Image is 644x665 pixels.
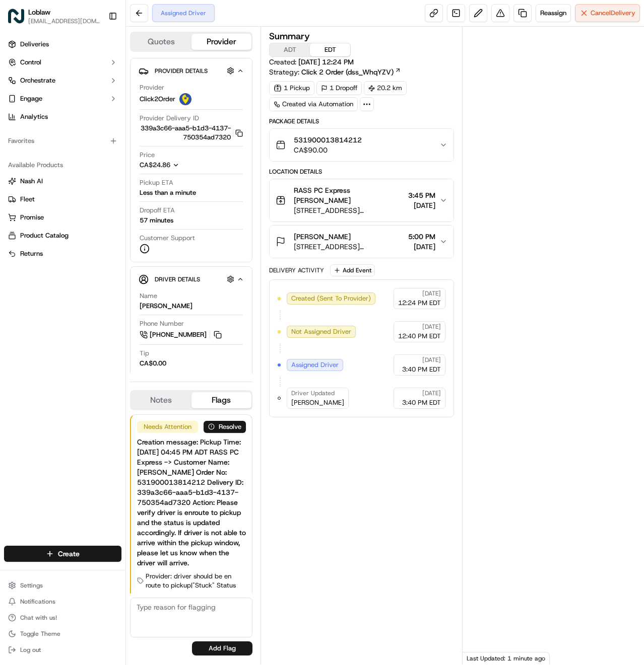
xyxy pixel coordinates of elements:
div: Delivery Activity [269,266,324,274]
span: [DATE] [422,389,441,397]
span: Reassign [540,9,566,18]
img: profile_click2order_cartwheel.png [179,93,191,105]
span: Driver Updated [291,389,335,397]
span: Cancel Delivery [591,9,635,18]
span: CA$24.86 [140,161,170,169]
span: Pickup ETA [140,178,173,187]
span: Settings [20,581,43,589]
div: Needs Attention [137,421,198,433]
span: 3:45 PM [408,190,435,200]
span: Provider [140,83,164,92]
button: Engage [4,91,121,107]
span: Promise [20,213,44,222]
a: Deliveries [4,36,121,52]
span: Customer Support [140,234,195,243]
span: Assigned Driver [291,360,339,370]
div: 20.2 km [364,81,407,95]
span: Fleet [20,195,35,204]
button: Loblaw [28,7,50,17]
div: Last Updated: 1 minute ago [463,652,550,664]
h3: Summary [269,32,310,41]
button: CA$24.86 [140,161,228,170]
span: Returns [20,249,43,258]
span: [DATE] 12:24 PM [298,57,354,66]
button: Fleet [4,191,121,207]
span: Analytics [20,112,48,121]
button: Control [4,54,121,70]
span: Phone Number [140,319,184,328]
span: [PERSON_NAME] [294,232,351,242]
button: Reassign [536,4,571,22]
span: Not Assigned Driver [291,327,351,336]
div: Location Details [269,168,454,176]
button: Provider Details [139,62,244,79]
a: Returns [8,249,117,258]
div: 57 minutes [140,216,173,225]
span: Provider: driver should be en route to pickup | "Stuck" Status [146,572,246,590]
span: Nash AI [20,177,43,186]
span: Notifications [20,598,55,606]
button: Add Flag [192,641,252,655]
button: Create [4,546,121,562]
span: Orchestrate [20,76,55,85]
span: Log out [20,646,41,654]
button: RASS PC Express [PERSON_NAME][STREET_ADDRESS][PERSON_NAME]3:45 PM[DATE] [270,179,454,221]
button: Orchestrate [4,72,121,89]
div: Creation message: Pickup Time: [DATE] 04:45 PM ADT RASS PC Express -> Customer Name: [PERSON_NAME... [137,437,246,568]
button: Resolve [204,421,246,433]
button: CancelDelivery [575,4,640,22]
div: [PERSON_NAME] [140,302,192,311]
span: Toggle Theme [20,630,60,638]
button: ADT [270,43,310,56]
span: Click2Order [140,95,175,104]
span: [DATE] [408,200,435,210]
button: Notes [131,392,191,408]
span: RASS PC Express [PERSON_NAME] [294,185,404,205]
a: Analytics [4,109,121,125]
button: Chat with us! [4,611,121,625]
div: Package Details [269,117,454,125]
button: Notifications [4,595,121,609]
a: Created via Automation [269,97,358,111]
div: 1 Dropoff [316,81,362,95]
span: Engage [20,94,42,103]
span: Created: [269,57,354,67]
button: Flags [191,392,252,408]
span: Created (Sent To Provider) [291,294,371,303]
button: [EMAIL_ADDRESS][DOMAIN_NAME] [28,17,100,25]
div: 1 Pickup [269,81,314,95]
span: [DATE] [422,323,441,331]
span: [STREET_ADDRESS][PERSON_NAME][PERSON_NAME] [294,242,404,252]
span: 3:40 PM EDT [402,365,441,374]
span: 5:00 PM [408,232,435,242]
button: Add Event [330,264,375,276]
button: Provider [191,34,252,50]
button: 339a3c66-aaa5-b1d3-4137-750354ad7320 [140,124,243,142]
span: Control [20,58,41,67]
button: 531900013814212CA$90.00 [270,129,454,161]
a: Click 2 Order (dss_WhqYZV) [301,67,401,77]
span: CA$90.00 [294,145,362,155]
span: [PERSON_NAME] [291,398,344,407]
span: Provider Delivery ID [140,114,199,123]
span: 12:40 PM EDT [398,332,441,341]
span: [STREET_ADDRESS][PERSON_NAME] [294,205,404,215]
span: 12:24 PM EDT [398,299,441,308]
button: Product Catalog [4,228,121,244]
button: Settings [4,578,121,593]
button: Returns [4,246,121,262]
div: Strategy: [269,67,401,77]
a: Product Catalog [8,231,117,240]
span: Click 2 Order (dss_WhqYZV) [301,67,394,77]
span: 3:40 PM EDT [402,398,441,407]
div: CA$0.00 [140,359,166,368]
span: [DATE] [422,289,441,298]
button: LoblawLoblaw[EMAIL_ADDRESS][DOMAIN_NAME] [4,4,104,28]
button: Toggle Theme [4,627,121,641]
a: Nash AI [8,177,117,186]
a: [PHONE_NUMBER] [140,329,223,340]
span: Dropoff ETA [140,206,175,215]
span: Name [140,291,157,301]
